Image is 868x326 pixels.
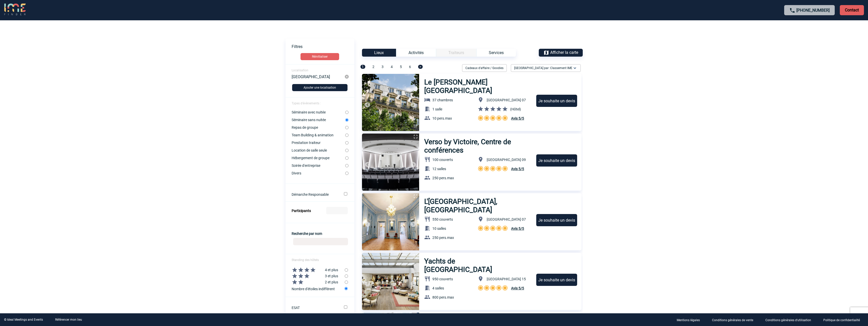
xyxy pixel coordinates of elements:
span: 10 pers.max [432,116,452,120]
span: [GEOGRAPHIC_DATA] 07 [487,98,526,102]
img: baseline_location_on_white_24dp-b.png [478,216,484,222]
span: [GEOGRAPHIC_DATA] 07 [487,217,526,221]
div: Cadeaux d'affaire / Goodies [462,64,507,72]
span: 250 pers.max [432,236,454,240]
div: Je souhaite un devis [536,95,577,107]
img: baseline_meeting_room_white_24dp-b.png [424,166,430,172]
span: 12 salles [432,167,446,171]
p: Conditions générales d'utilisation [765,318,811,322]
span: [GEOGRAPHIC_DATA] 09 [487,158,526,162]
img: baseline_location_on_white_24dp-b.png [478,276,484,282]
a: Référencer mon lieu [55,318,82,321]
label: Team Building & animation [292,133,345,137]
label: 3 et plus [286,273,345,279]
img: baseline_group_white_24dp-b.png [424,294,430,300]
img: baseline_location_on_white_24dp-b.png [478,156,484,162]
span: Standing des hôtels [292,258,319,262]
label: Séminaire sans nuitée [292,118,345,122]
label: Recherche par nom [292,232,322,236]
span: > [418,65,423,69]
span: 6 [409,65,411,69]
div: Activités [396,49,436,57]
img: baseline_restaurant_white_24dp-b.png [424,216,430,222]
input: Démarche Responsable [344,192,347,195]
span: 3 [382,65,384,69]
img: baseline_restaurant_white_24dp-b.png [424,156,430,162]
span: 37 chambres [432,98,453,102]
span: 4 salles [432,286,444,290]
label: 4 et plus [286,267,345,273]
span: 4 [391,65,393,69]
p: Mentions légales [677,318,700,322]
img: baseline_group_white_24dp-b.png [424,234,430,240]
div: [GEOGRAPHIC_DATA] [292,74,345,79]
span: 550 couverts [432,217,453,221]
img: baseline_hotel_white_24dp-b.png [424,97,430,103]
span: Avis 5/5 [511,226,524,231]
span: 2 [372,65,374,69]
span: Types d'évènements : [292,102,321,105]
p: Conditions générales de vente [712,318,753,322]
span: 1 [360,65,365,69]
span: 250 pers.max [432,176,454,180]
span: Avis 5/5 [511,167,524,171]
div: Filtrer sur Cadeaux d'affaire / Goodies [460,64,509,72]
label: Divers [292,171,345,175]
label: ESAT [292,306,337,310]
span: 1 salle [432,107,442,111]
label: 2 et plus [286,279,345,285]
span: (Hôtel) [510,107,521,111]
img: 1.jpg [362,193,419,250]
a: Réinitialiser [286,53,354,60]
p: Filtres [292,44,354,49]
div: Lieux [362,49,396,57]
a: Conditions générales d'utilisation [761,317,819,322]
img: 1.jpg [362,74,419,131]
img: 1.jpg [362,253,419,310]
span: Afficher la carte [550,50,578,55]
a: Conditions générales de vente [708,317,761,322]
div: Catégorie non disponible pour le type d’Événement sélectionné [436,49,476,57]
h3: Verso by Victoire, Centre de conférences [424,138,532,154]
div: Je souhaite un devis [536,274,577,286]
label: Repas de groupe [292,125,345,129]
img: baseline_meeting_room_white_24dp-b.png [424,225,430,231]
span: [GEOGRAPHIC_DATA] 15 [487,277,526,281]
span: Localisation [292,69,308,72]
a: Mentions légales [673,317,708,322]
p: Contact [840,5,864,15]
label: Prestation traiteur [292,141,345,145]
h3: Le [PERSON_NAME] [GEOGRAPHIC_DATA] [424,78,532,95]
label: Séminaire avec nuitée [292,110,345,114]
h3: L'[GEOGRAPHIC_DATA], [GEOGRAPHIC_DATA] [424,197,532,214]
button: Réinitialiser [301,53,339,60]
h3: Yachts de [GEOGRAPHIC_DATA] [424,257,524,274]
span: [GEOGRAPHIC_DATA] par : [514,66,572,71]
span: 100 couverts [432,158,453,162]
div: Je souhaite un devis [536,154,577,167]
img: baseline_meeting_room_white_24dp-b.png [424,285,430,291]
img: baseline_restaurant_white_24dp-b.png [424,276,430,282]
img: baseline_group_white_24dp-b.png [424,115,430,121]
img: baseline_group_white_24dp-b.png [424,175,430,181]
img: baseline_location_on_white_24dp-b.png [478,97,484,103]
span: 800 pers.max [432,295,454,299]
span: Avis 5/5 [511,116,524,120]
label: Nombre d'étoiles indifférent [292,285,345,292]
span: 5 [400,65,402,69]
img: cancel-24-px-g.png [344,74,349,79]
span: Avis 5/5 [511,286,524,290]
button: Ajouter une localisation [292,84,348,91]
span: 950 couverts [432,277,453,281]
label: Location de salle seule [292,148,345,152]
a: [PHONE_NUMBER] [796,8,830,13]
p: Politique de confidentialité [823,318,860,322]
span: 10 salles [432,226,446,231]
img: call-24-px.png [789,7,795,13]
img: baseline_meeting_room_white_24dp-b.png [424,106,430,112]
div: Je souhaite un devis [536,214,577,226]
label: Participants [292,209,311,213]
img: 1.jpg [362,134,419,191]
a: Politique de confidentialité [819,317,868,322]
label: Hébergement de groupe [292,156,345,160]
